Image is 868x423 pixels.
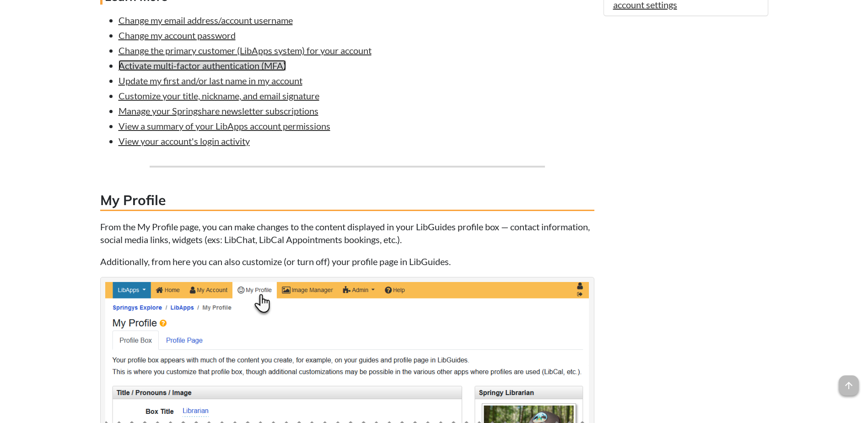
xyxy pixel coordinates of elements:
p: Additionally, from here you can also customize (or turn off) your profile page in LibGuides. [100,255,594,268]
h3: My Profile [100,190,594,211]
span: arrow_upward [839,375,859,396]
a: Update my first and/or last name in my account [119,75,302,86]
a: Activate multi-factor authentication (MFA) [119,60,286,71]
a: Manage your Springshare newsletter subscriptions [119,105,318,116]
a: Customize your title, nickname, and email signature [119,90,319,101]
a: Change the primary customer (LibApps system) for your account [119,45,372,56]
p: From the My Profile page, you can make changes to the content displayed in your LibGuides profile... [100,220,594,246]
a: View a summary of your LibApps account permissions [119,120,330,131]
a: Change my email address/account username [119,15,293,26]
a: Change my account password [119,30,236,41]
a: arrow_upward [839,376,859,387]
a: View your account's login activity [119,136,250,146]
